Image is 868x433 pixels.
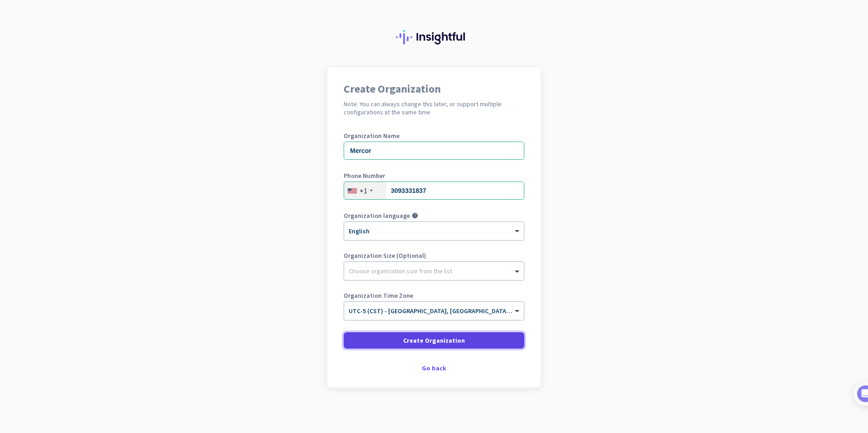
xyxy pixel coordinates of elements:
[344,182,524,200] input: 201-555-0123
[344,142,524,160] input: What is the name of your organization?
[344,292,524,299] label: Organization Time Zone
[360,186,367,195] div: +1
[344,365,524,371] div: Go back
[344,332,524,349] button: Create Organization
[344,212,410,219] label: Organization language
[403,336,465,345] span: Create Organization
[344,84,524,94] h1: Create Organization
[344,172,524,179] label: Phone Number
[344,252,524,259] label: Organization Size (Optional)
[412,212,418,219] i: help
[344,100,524,116] h2: Note: You can always change this later, or support multiple configurations at the same time
[396,30,472,44] img: Insightful
[344,133,524,139] label: Organization Name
